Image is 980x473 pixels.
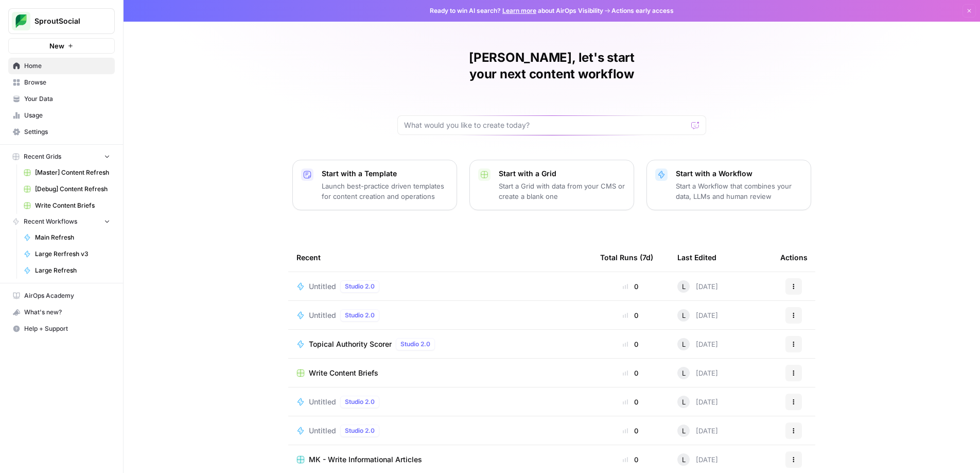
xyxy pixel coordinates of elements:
[309,281,336,292] span: Untitled
[35,266,110,275] span: Large Refresh
[309,368,378,378] span: Write Content Briefs
[296,425,584,437] a: UntitledStudio 2.0
[600,454,661,465] div: 0
[430,6,603,15] span: Ready to win AI search? about AirOps Visibility
[677,309,718,322] div: [DATE]
[296,280,584,293] a: UntitledStudio 2.0
[600,281,661,292] div: 0
[8,214,115,229] button: Recent Workflows
[499,168,625,179] p: Start with a Grid
[404,120,687,130] input: What would you like to create today?
[682,310,686,320] span: L
[19,164,115,181] a: [Master] Content Refresh
[8,91,115,107] a: Your Data
[292,160,457,210] button: Start with a TemplateLaunch best-practice driven templates for content creation and operations
[309,339,392,349] span: Topical Authority Scorer
[8,107,115,124] a: Usage
[646,160,811,210] button: Start with a WorkflowStart a Workflow that combines your data, LLMs and human review
[24,291,110,300] span: AirOps Academy
[600,310,661,320] div: 0
[9,305,114,320] div: What's new?
[35,184,110,194] span: [Debug] Content Refresh
[322,181,448,201] p: Launch best-practice driven templates for content creation and operations
[600,339,661,349] div: 0
[8,320,115,337] button: Help + Support
[345,282,375,291] span: Studio 2.0
[35,233,110,242] span: Main Refresh
[24,127,110,137] span: Settings
[8,149,115,164] button: Recent Grids
[677,396,718,408] div: [DATE]
[296,338,584,350] a: Topical Authority ScorerStudio 2.0
[35,201,110,210] span: Write Content Briefs
[296,396,584,408] a: UntitledStudio 2.0
[296,368,584,378] a: Write Content Briefs
[8,38,115,54] button: New
[35,168,110,177] span: [Master] Content Refresh
[600,397,661,407] div: 0
[19,229,115,246] a: Main Refresh
[677,367,718,379] div: [DATE]
[682,281,686,292] span: L
[49,41,64,51] span: New
[24,111,110,120] span: Usage
[34,16,97,26] span: SproutSocial
[24,94,110,104] span: Your Data
[499,181,625,201] p: Start a Grid with data from your CMS or create a blank one
[677,243,716,272] div: Last Edited
[8,288,115,304] a: AirOps Academy
[682,397,686,407] span: L
[322,168,448,179] p: Start with a Template
[682,368,686,378] span: L
[676,168,802,179] p: Start with a Workflow
[502,7,536,14] a: Learn more
[19,197,115,214] a: Write Content Briefs
[677,280,718,293] div: [DATE]
[469,160,634,210] button: Start with a GridStart a Grid with data from your CMS or create a blank one
[19,181,115,197] a: [Debug] Content Refresh
[309,426,336,436] span: Untitled
[24,217,77,226] span: Recent Workflows
[309,310,336,320] span: Untitled
[600,368,661,378] div: 0
[600,426,661,436] div: 0
[8,58,115,74] a: Home
[19,262,115,279] a: Large Refresh
[8,74,115,91] a: Browse
[8,124,115,140] a: Settings
[682,339,686,349] span: L
[677,425,718,437] div: [DATE]
[24,61,110,71] span: Home
[24,324,110,333] span: Help + Support
[345,311,375,320] span: Studio 2.0
[677,453,718,466] div: [DATE]
[35,249,110,259] span: Large Rerfresh v3
[600,243,653,272] div: Total Runs (7d)
[682,454,686,465] span: L
[309,397,336,407] span: Untitled
[296,243,584,272] div: Recent
[677,338,718,350] div: [DATE]
[345,426,375,435] span: Studio 2.0
[400,340,430,349] span: Studio 2.0
[780,243,808,272] div: Actions
[682,426,686,436] span: L
[19,246,115,262] a: Large Rerfresh v3
[8,304,115,320] button: What's new?
[309,454,422,465] span: MK - Write Informational Articles
[611,6,674,15] span: Actions early access
[24,152,61,161] span: Recent Grids
[8,8,115,34] button: Workspace: SproutSocial
[12,12,30,30] img: SproutSocial Logo
[24,78,110,87] span: Browse
[296,454,584,465] a: MK - Write Informational Articles
[397,49,706,82] h1: [PERSON_NAME], let's start your next content workflow
[676,181,802,201] p: Start a Workflow that combines your data, LLMs and human review
[296,309,584,322] a: UntitledStudio 2.0
[345,397,375,407] span: Studio 2.0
